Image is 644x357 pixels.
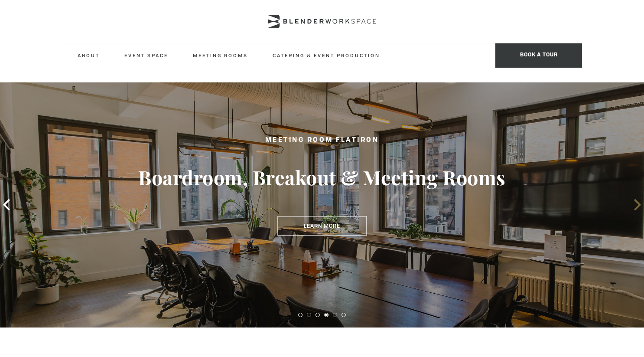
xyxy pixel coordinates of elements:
h2: Meeting Room Flatiron [32,135,611,146]
a: Meeting Rooms [186,43,255,67]
a: Learn More [277,216,367,236]
a: About [71,43,107,67]
a: Event Space [117,43,175,67]
span: Book a tour [495,43,582,68]
h3: Boardroom, Breakout & Meeting Rooms [32,165,611,190]
a: Catering & Event Production [266,43,387,67]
